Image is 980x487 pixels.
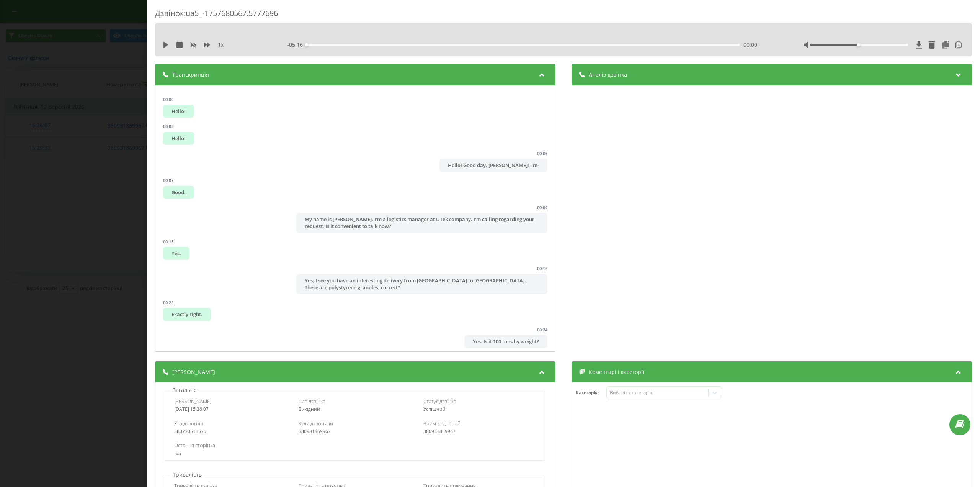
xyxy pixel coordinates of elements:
span: 00:00 [743,41,757,49]
div: Exactly right. [163,308,211,321]
div: Yes. Is it 100 tons by weight? [464,335,547,348]
p: Загальне [171,386,199,394]
span: Успішний [423,406,446,412]
span: Аналіз дзвінка [589,71,627,79]
span: Транскрипція [172,71,209,79]
div: 00:24 [537,327,547,333]
div: Hello! [163,132,194,145]
span: Куди дзвонили [299,420,333,427]
div: 00:09 [537,205,547,210]
span: Статус дзвінка [423,398,456,405]
p: Тривалість [171,471,204,479]
div: 380730511575 [174,429,287,434]
span: Коментарі і категорії [589,368,644,376]
div: 00:03 [163,123,173,129]
div: 00:15 [163,239,173,244]
span: - 05:16 [287,41,307,49]
span: [PERSON_NAME] [172,368,215,376]
div: Yes, I see you have an interesting delivery from [GEOGRAPHIC_DATA] to [GEOGRAPHIC_DATA]. These ar... [296,274,547,294]
span: [PERSON_NAME] [174,398,211,405]
div: Виберіть категорію [610,390,706,396]
span: З ким з'єднаний [423,420,461,427]
div: Yes. [163,247,189,260]
span: 1 x [218,41,224,49]
span: Хто дзвонив [174,420,203,427]
h4: Категорія : [576,390,606,395]
div: My name is [PERSON_NAME], I'm a logistics manager at UTek company. I'm calling regarding your req... [296,213,547,233]
span: Тип дзвінка [299,398,325,405]
div: [DATE] 15:36:07 [174,407,287,412]
div: 00:06 [537,151,547,156]
div: 00:00 [163,97,173,102]
div: Hello! [163,105,194,118]
div: 00:07 [163,177,173,183]
div: 00:22 [163,300,173,305]
div: Accessibility label [305,43,308,46]
span: Вихідний [299,406,320,412]
div: 380931869967 [299,429,412,434]
div: Good. [163,186,194,199]
div: Дзвінок : ua5_-1757680567.5777696 [155,8,972,23]
div: 380931869967 [423,429,536,434]
div: n/a [174,451,536,456]
div: Accessibility label [857,43,860,46]
div: Hello! Good day, [PERSON_NAME]! I'm- [439,159,547,172]
div: 00:16 [537,266,547,271]
span: Остання сторінка [174,442,215,449]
